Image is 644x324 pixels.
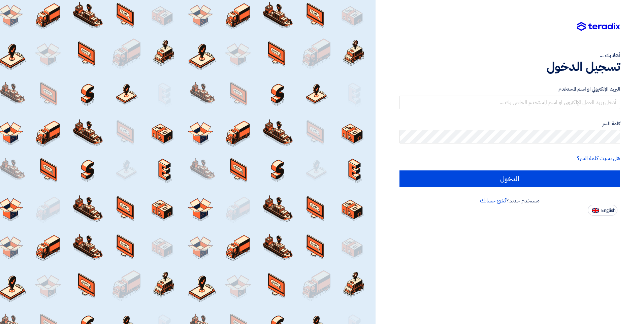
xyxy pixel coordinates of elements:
img: en-US.png [592,208,599,213]
img: Teradix logo [577,22,620,31]
label: البريد الإلكتروني او اسم المستخدم [399,85,620,93]
a: هل نسيت كلمة السر؟ [577,154,620,162]
input: أدخل بريد العمل الإلكتروني او اسم المستخدم الخاص بك ... [399,96,620,109]
h1: تسجيل الدخول [399,59,620,74]
label: كلمة السر [399,120,620,128]
input: الدخول [399,170,620,187]
div: أهلا بك ... [399,51,620,59]
a: أنشئ حسابك [480,197,507,205]
button: English [588,205,617,216]
div: مستخدم جديد؟ [399,197,620,205]
span: English [601,208,615,213]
